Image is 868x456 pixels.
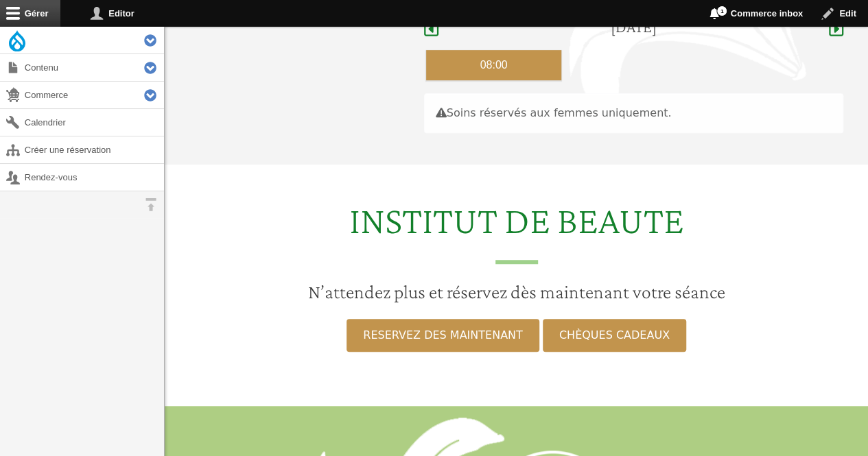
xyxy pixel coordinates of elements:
[611,17,657,37] h4: [DATE]
[137,191,164,218] button: Orientation horizontale
[543,319,686,352] a: CHÈQUES CADEAUX
[426,50,562,80] div: 08:00
[424,93,843,133] div: Soins réservés aux femmes uniquement.
[173,280,860,304] h3: N’attendez plus et réservez dès maintenant votre séance
[173,197,860,264] h2: INSTITUT DE BEAUTE
[716,5,727,16] span: 1
[347,319,539,352] a: RESERVEZ DES MAINTENANT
